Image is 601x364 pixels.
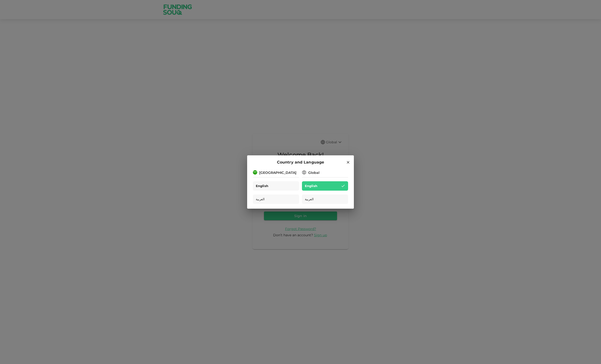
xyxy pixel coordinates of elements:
[305,183,317,189] span: English
[277,159,324,165] span: Country and Language
[259,170,296,175] div: [GEOGRAPHIC_DATA]
[308,170,319,175] div: Global
[256,183,268,189] span: English
[253,170,257,175] img: flag-sa.b9a346574cdc8950dd34b50780441f57.svg
[256,196,265,202] span: العربية
[305,196,314,202] span: العربية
